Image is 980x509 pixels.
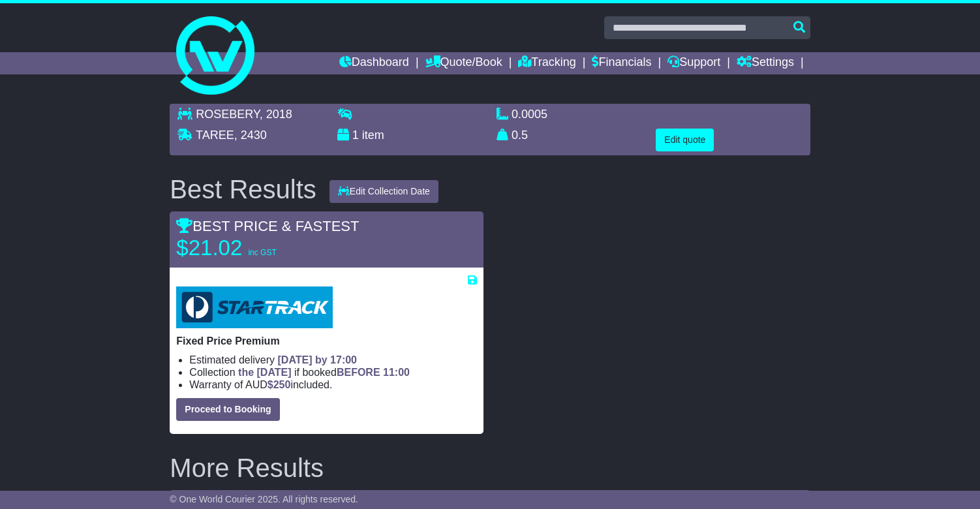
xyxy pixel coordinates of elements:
[176,398,279,421] button: Proceed to Booking
[337,367,380,378] span: BEFORE
[176,235,339,261] p: $21.02
[339,52,409,74] a: Dashboard
[278,354,358,365] span: [DATE] by 17:00
[170,494,358,504] span: © One World Courier 2025. All rights reserved.
[656,129,714,151] button: Edit quote
[667,52,720,74] a: Support
[352,129,359,142] span: 1
[425,52,502,74] a: Quote/Book
[268,379,291,390] span: $
[176,335,477,347] p: Fixed Price Premium
[189,378,477,391] li: Warranty of AUD included.
[234,129,267,142] span: , 2430
[163,175,323,204] div: Best Results
[362,129,384,142] span: item
[329,180,438,203] button: Edit Collection Date
[189,354,477,366] li: Estimated delivery
[592,52,651,74] a: Financials
[189,366,477,378] li: Collection
[737,52,794,74] a: Settings
[512,129,528,142] span: 0.5
[260,108,292,121] span: , 2018
[238,367,291,378] span: the [DATE]
[383,367,410,378] span: 11:00
[512,108,547,121] span: 0.0005
[248,248,276,257] span: inc GST
[196,129,234,142] span: TAREE
[170,454,810,482] h2: More Results
[238,367,410,378] span: if booked
[518,52,575,74] a: Tracking
[176,218,359,234] span: BEST PRICE & FASTEST
[196,108,259,121] span: ROSEBERY
[273,379,291,390] span: 250
[176,286,332,328] img: StarTrack: Fixed Price Premium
